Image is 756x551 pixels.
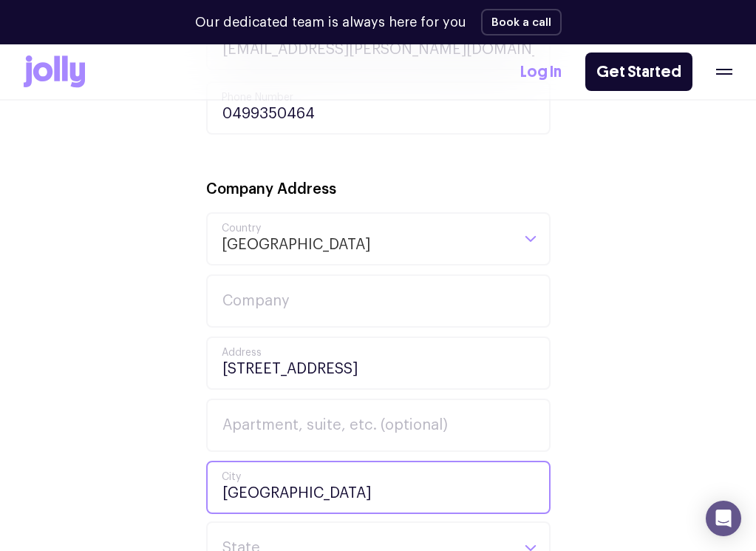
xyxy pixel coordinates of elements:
a: Log In [520,60,562,84]
a: Get Started [585,53,692,91]
p: Our dedicated team is always here for you [195,13,466,33]
label: Company Address [206,179,336,200]
input: Search for option [371,214,511,264]
div: Search for option [206,212,551,266]
div: Open Intercom Messenger [706,501,741,536]
button: Book a call [481,9,562,36]
span: [GEOGRAPHIC_DATA] [221,214,371,264]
